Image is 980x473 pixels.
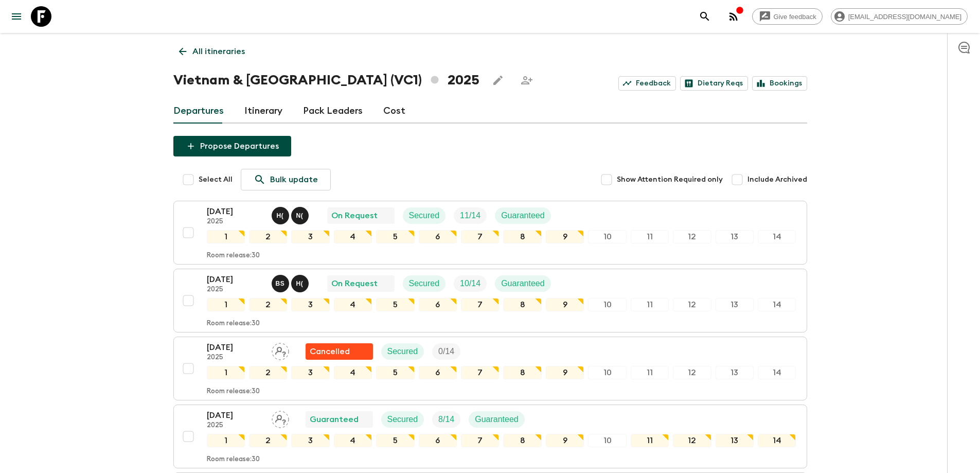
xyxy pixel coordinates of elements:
button: menu [6,6,27,27]
span: Select All [199,174,233,185]
p: H ( [277,212,284,220]
p: Guaranteed [501,277,545,290]
button: Edit this itinerary [488,70,508,91]
div: 4 [334,298,372,311]
div: 14 [758,230,796,243]
p: [DATE] [207,205,263,218]
div: 4 [334,434,372,447]
span: [EMAIL_ADDRESS][DOMAIN_NAME] [843,13,967,21]
div: Trip Fill [454,275,487,292]
p: On Request [331,277,378,290]
div: Flash Pack cancellation [306,343,373,360]
p: 2025 [207,422,263,430]
div: 13 [716,366,754,379]
p: Guaranteed [310,413,359,426]
a: Departures [173,99,224,124]
div: 13 [716,230,754,243]
p: 10 / 14 [460,277,480,290]
p: 2025 [207,354,263,362]
div: Trip Fill [454,207,487,224]
a: All itineraries [173,41,251,62]
div: 7 [461,230,499,243]
div: Secured [403,275,446,292]
p: On Request [331,209,378,222]
button: [DATE]2025Bo Sowath, Hai (Le Mai) NhatOn RequestSecuredTrip FillGuaranteed1234567891011121314Room... [173,269,807,332]
div: 9 [546,298,584,311]
p: Guaranteed [501,209,545,222]
div: 14 [758,298,796,311]
div: 10 [588,230,626,243]
div: 5 [376,230,414,243]
p: 2025 [207,286,263,294]
div: 9 [546,230,584,243]
a: Cost [383,99,405,124]
div: 8 [503,230,541,243]
button: Propose Departures [173,136,291,156]
div: 3 [291,298,329,311]
a: Itinerary [244,99,282,124]
span: Assign pack leader [272,346,289,354]
a: Bulk update [241,169,331,190]
div: 6 [419,230,457,243]
span: Hai (Le Mai) Nhat, Nak (Vong) Sararatanak [272,210,311,218]
p: [DATE] [207,409,263,422]
p: All itineraries [192,45,245,58]
h1: Vietnam & [GEOGRAPHIC_DATA] (VC1) 2025 [173,70,479,91]
div: 7 [461,298,499,311]
div: 5 [376,366,414,379]
div: 12 [673,298,711,311]
div: 9 [546,366,584,379]
p: B S [276,279,285,288]
div: 2 [249,366,287,379]
span: Assign pack leader [272,414,289,422]
div: 6 [419,434,457,447]
div: 7 [461,366,499,379]
button: search adventures [694,6,715,27]
div: 11 [631,434,669,447]
p: Bulk update [270,173,318,186]
div: 11 [631,366,669,379]
a: Feedback [618,76,676,91]
div: Secured [381,411,424,428]
div: 8 [503,434,541,447]
div: 7 [461,434,499,447]
p: N ( [296,212,304,220]
div: 10 [588,298,626,311]
div: 12 [673,230,711,243]
div: 5 [376,434,414,447]
div: 11 [631,298,669,311]
div: 11 [631,230,669,243]
p: H ( [296,279,304,288]
p: Room release: 30 [207,320,260,328]
div: Secured [403,207,446,224]
div: 9 [546,434,584,447]
div: 1 [207,366,245,379]
div: 2 [249,230,287,243]
div: Secured [381,343,424,360]
div: 14 [758,366,796,379]
p: 2025 [207,218,263,226]
span: Include Archived [747,174,807,185]
div: 1 [207,230,245,243]
button: [DATE]2025Assign pack leaderGuaranteedSecuredTrip FillGuaranteed1234567891011121314Room release:30 [173,405,807,468]
button: [DATE]2025Hai (Le Mai) Nhat, Nak (Vong) SararatanakOn RequestSecuredTrip FillGuaranteed1234567891... [173,201,807,265]
div: 4 [334,230,372,243]
div: 4 [334,366,372,379]
div: 8 [503,366,541,379]
div: 3 [291,434,329,447]
div: 10 [588,434,626,447]
div: 3 [291,366,329,379]
p: 8 / 14 [438,413,454,426]
span: Show Attention Required only [617,174,723,185]
button: [DATE]2025Assign pack leaderFlash Pack cancellationSecuredTrip Fill1234567891011121314Room releas... [173,337,807,400]
div: 14 [758,434,796,447]
div: 10 [588,366,626,379]
div: 3 [291,230,329,243]
a: Bookings [752,76,807,91]
p: Room release: 30 [207,388,260,396]
span: Share this itinerary [516,70,537,91]
div: 6 [419,366,457,379]
p: Secured [409,277,440,290]
div: Trip Fill [432,343,460,360]
p: [DATE] [207,341,263,354]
